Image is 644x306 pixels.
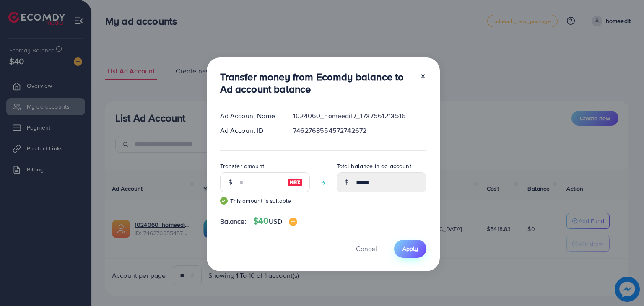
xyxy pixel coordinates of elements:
[402,244,418,253] span: Apply
[356,244,377,253] span: Cancel
[220,197,228,205] img: guide
[337,162,411,170] label: Total balance in ad account
[394,240,426,258] button: Apply
[220,71,413,95] h3: Transfer money from Ecomdy balance to Ad account balance
[269,217,282,226] span: USD
[286,126,433,135] div: 7462768554572742672
[345,240,387,258] button: Cancel
[253,216,297,226] h4: $40
[220,197,310,205] small: This amount is suitable
[289,218,297,226] img: image
[213,126,287,135] div: Ad Account ID
[286,111,433,121] div: 1024060_homeedit7_1737561213516
[220,217,247,226] span: Balance:
[213,111,287,121] div: Ad Account Name
[288,177,303,187] img: image
[220,162,264,170] label: Transfer amount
